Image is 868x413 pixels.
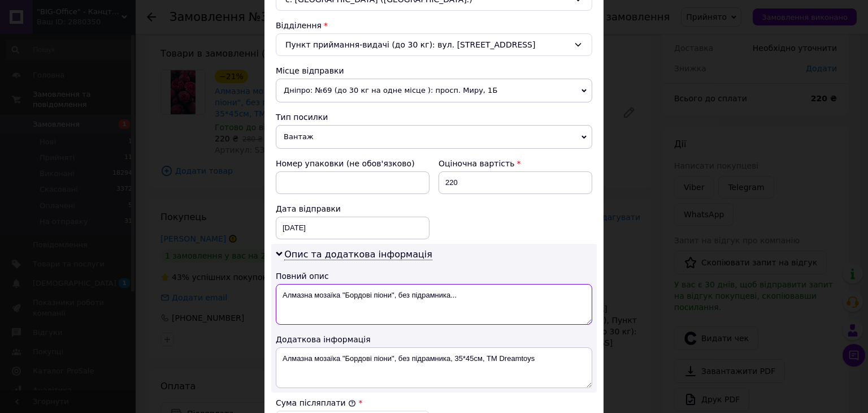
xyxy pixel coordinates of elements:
textarea: Алмазна мозаїка "Бордові піони", без підрамника... [276,284,592,325]
div: Оціночна вартість [439,158,592,169]
div: Відділення [276,20,592,31]
span: Опис та додаткова інформація [284,249,432,260]
span: Дніпро: №69 (до 30 кг на одне місце ): просп. Миру, 1Б [276,79,592,102]
textarea: Алмазна мозаїка "Бордові піони", без підрамника, 35*45см, ТМ Dreamtoys [276,347,592,388]
span: Вантаж [276,125,592,149]
div: Пункт приймання-видачі (до 30 кг): вул. [STREET_ADDRESS] [276,33,592,56]
span: Місце відправки [276,66,344,75]
div: Дата відправки [276,203,429,214]
div: Номер упаковки (не обов'язково) [276,158,429,169]
label: Сума післяплати [276,398,356,407]
div: Додаткова інформація [276,334,592,345]
div: Повний опис [276,270,592,282]
span: Тип посилки [276,113,328,122]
